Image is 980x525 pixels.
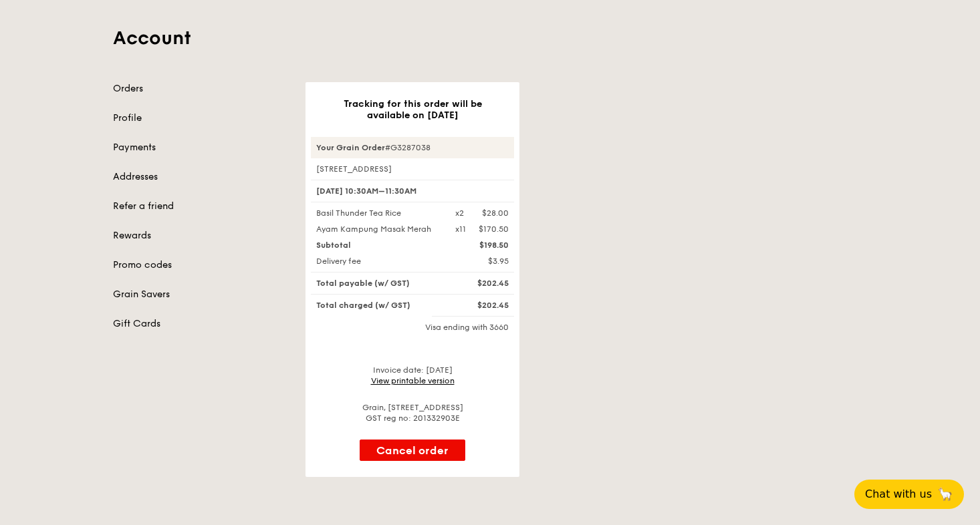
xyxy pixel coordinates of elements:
div: $198.50 [447,240,517,250]
div: Delivery fee [308,256,447,267]
span: Chat with us [865,486,932,502]
div: x11 [455,224,466,234]
div: $28.00 [482,208,509,218]
a: Addresses [113,170,289,184]
div: #G3287038 [311,137,514,158]
span: 🦙 [937,486,953,502]
div: Visa ending with 3660 [311,322,514,333]
button: Cancel order [360,440,465,461]
a: Gift Cards [113,317,289,331]
div: Ayam Kampung Masak Merah [308,224,447,234]
div: $202.45 [447,300,517,311]
a: Orders [113,82,289,96]
button: Chat with us🦙 [854,480,964,509]
div: $170.50 [479,224,509,234]
a: Rewards [113,229,289,242]
div: Invoice date: [DATE] [311,365,514,386]
div: Grain, [STREET_ADDRESS] GST reg no: 201332903E [311,402,514,423]
a: Payments [113,141,289,154]
div: Subtotal [308,240,447,250]
h3: Tracking for this order will be available on [DATE] [327,98,498,121]
a: Promo codes [113,258,289,272]
div: [DATE] 10:30AM–11:30AM [311,180,514,202]
a: View printable version [371,376,455,385]
a: Profile [113,112,289,125]
a: Refer a friend [113,200,289,213]
div: Basil Thunder Tea Rice [308,208,447,218]
h1: Account [113,26,867,50]
div: x2 [455,208,464,218]
div: $3.95 [447,256,517,267]
div: $202.45 [447,278,517,289]
span: Total payable (w/ GST) [316,279,410,288]
a: Grain Savers [113,288,289,301]
div: [STREET_ADDRESS] [311,164,514,174]
strong: Your Grain Order [316,143,385,152]
div: Total charged (w/ GST) [308,300,447,311]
